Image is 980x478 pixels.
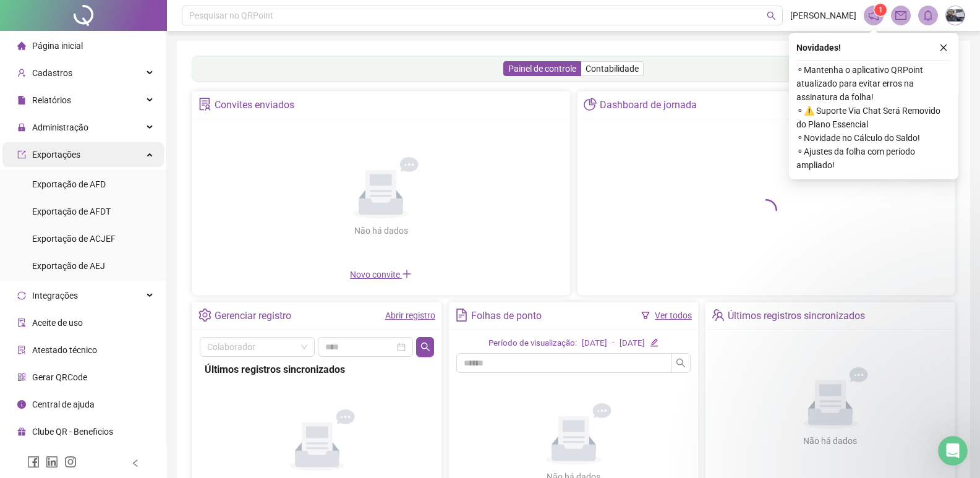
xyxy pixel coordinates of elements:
span: Exportação de AFD [32,179,106,189]
span: home [17,41,26,50]
span: file-text [455,309,468,322]
span: close [939,43,948,52]
span: ⚬ ⚠️ Suporte Via Chat Será Removido do Plano Essencial [796,104,951,131]
span: ⚬ Ajustes da folha com período ampliado! [796,145,951,172]
div: Convites enviados [215,95,294,116]
span: left [131,459,140,467]
span: sync [17,291,26,300]
span: info-circle [17,400,26,409]
span: file [17,96,26,105]
span: Gerar QRCode [32,372,87,382]
span: search [676,358,686,368]
span: team [712,309,725,322]
div: Folhas de ponto [471,305,542,326]
span: pie-chart [584,98,597,111]
span: audit [17,318,26,327]
span: mail [895,10,906,21]
span: Exportações [32,150,80,160]
a: Ver todos [655,310,692,320]
div: Não há dados [324,224,438,237]
span: solution [198,98,211,111]
span: filter [641,311,650,320]
span: gift [17,427,26,436]
span: notification [868,10,879,21]
span: Atestado técnico [32,345,97,355]
span: 1 [879,6,883,14]
sup: 1 [874,4,887,16]
span: ⚬ Novidade no Cálculo do Saldo! [796,131,951,145]
span: Exportação de AEJ [32,261,105,271]
div: Últimos registros sincronizados [205,362,429,377]
span: instagram [64,456,77,468]
span: setting [198,309,211,322]
span: [PERSON_NAME] [790,9,856,22]
span: Contabilidade [586,64,639,74]
span: Novo convite [350,270,412,280]
div: Gerenciar registro [215,305,291,326]
div: Últimos registros sincronizados [728,305,865,326]
span: edit [650,338,658,346]
div: Dashboard de jornada [600,95,697,116]
span: search [420,342,430,352]
span: Administração [32,122,88,132]
span: Aceite de uso [32,318,83,328]
span: Página inicial [32,41,83,51]
span: facebook [27,456,40,468]
span: linkedin [46,456,58,468]
span: solution [17,346,26,354]
img: 82048 [946,6,965,25]
span: Relatórios [32,95,71,105]
div: Não há dados [773,434,887,448]
iframe: Intercom live chat [938,436,968,466]
span: Clube QR - Beneficios [32,427,113,437]
span: search [767,11,776,20]
span: ⚬ Mantenha o aplicativo QRPoint atualizado para evitar erros na assinatura da folha! [796,63,951,104]
span: Central de ajuda [32,399,95,409]
div: - [612,337,615,350]
span: Painel de controle [508,64,576,74]
span: Cadastros [32,68,72,78]
span: lock [17,123,26,132]
span: bell [922,10,934,21]
div: [DATE] [620,337,645,350]
span: Exportação de ACJEF [32,234,116,244]
span: Novidades ! [796,41,841,54]
span: plus [402,269,412,279]
span: Exportação de AFDT [32,207,111,216]
span: user-add [17,69,26,77]
span: Integrações [32,291,78,301]
span: export [17,150,26,159]
span: qrcode [17,373,26,382]
span: loading [751,195,781,225]
div: Período de visualização: [488,337,577,350]
div: [DATE] [582,337,607,350]
a: Abrir registro [385,310,435,320]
